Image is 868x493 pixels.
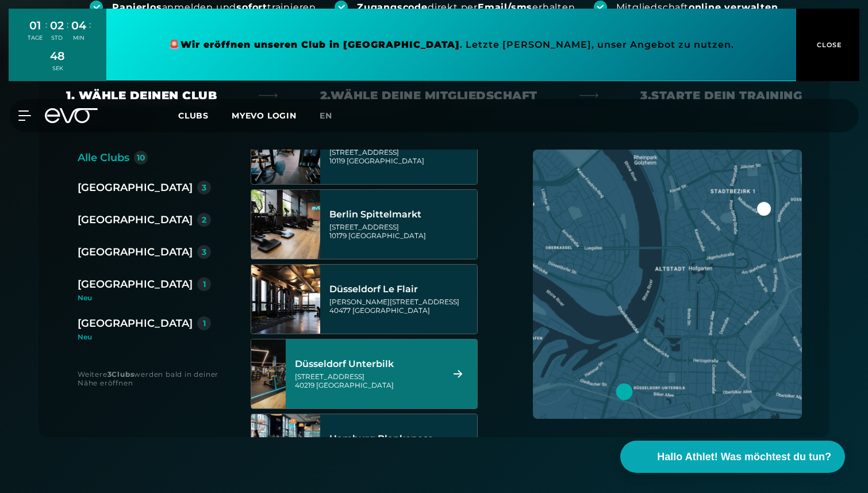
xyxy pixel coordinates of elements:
img: map [533,150,802,419]
div: [GEOGRAPHIC_DATA] [78,315,193,331]
div: [GEOGRAPHIC_DATA] [78,212,193,228]
div: [PERSON_NAME][STREET_ADDRESS] 40477 [GEOGRAPHIC_DATA] [329,297,474,315]
div: 2 [202,216,206,224]
span: Hallo Athlet! Was möchtest du tun? [657,449,831,465]
div: Neu [78,334,211,341]
a: MYEVO LOGIN [232,110,297,121]
div: 04 [71,17,86,34]
div: [STREET_ADDRESS] 40219 [GEOGRAPHIC_DATA] [295,372,439,389]
strong: 3 [107,370,112,379]
span: en [320,110,332,121]
div: Neu [78,295,220,301]
div: 02 [50,17,64,34]
div: [GEOGRAPHIC_DATA] [78,179,193,196]
a: Clubs [178,110,232,121]
div: SEK [50,64,65,72]
strong: Clubs [112,370,134,379]
a: en [320,109,346,123]
div: Alle Clubs [78,150,129,166]
div: : [67,18,68,49]
div: Weitere werden bald in deiner Nähe eröffnen [78,370,228,387]
div: Hamburg Blankenese [329,433,474,445]
img: Hamburg Blankenese [251,414,320,483]
img: Düsseldorf Le Flair [251,265,320,334]
div: TAGE [28,34,43,42]
div: [GEOGRAPHIC_DATA] [78,244,193,260]
div: STD [50,34,64,42]
div: [GEOGRAPHIC_DATA] [78,276,193,292]
button: Hallo Athlet! Was möchtest du tun? [620,441,845,473]
span: CLOSE [814,40,842,50]
div: 01 [28,17,43,34]
div: Berlin Spittelmarkt [329,209,474,220]
div: : [45,18,47,49]
span: Clubs [178,110,209,121]
button: CLOSE [796,9,859,81]
div: 1 [203,319,206,327]
div: Düsseldorf Le Flair [329,284,474,295]
img: Berlin Rosenthaler Platz [251,115,320,184]
div: Düsseldorf Unterbilk [295,358,439,370]
img: Düsseldorf Unterbilk [234,339,303,408]
div: 3 [202,184,206,192]
img: Berlin Spittelmarkt [251,190,320,259]
div: 3 [202,248,206,256]
div: MIN [71,34,86,42]
div: 1 [203,280,206,288]
div: [STREET_ADDRESS] 10119 [GEOGRAPHIC_DATA] [329,148,474,165]
div: 48 [50,48,65,64]
div: : [89,18,91,49]
div: 10 [137,154,145,162]
div: [STREET_ADDRESS] 10179 [GEOGRAPHIC_DATA] [329,223,474,240]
